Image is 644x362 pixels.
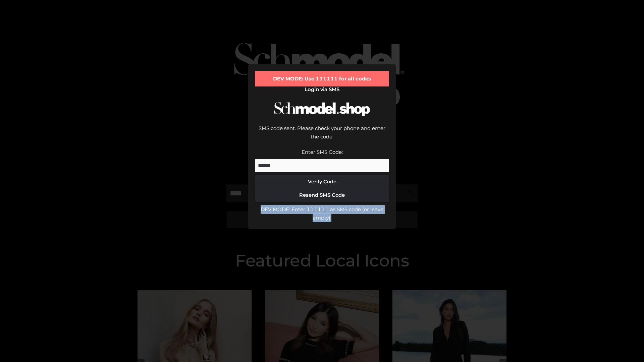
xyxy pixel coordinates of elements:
button: Verify Code [255,175,389,188]
button: Resend SMS Code [255,188,389,202]
img: Schmodel Logo [272,96,372,122]
div: DEV MODE: Use 111111 for all codes [255,71,389,86]
div: SMS code sent. Please check your phone and enter the code. [255,124,389,148]
label: Enter SMS Code: [302,149,343,155]
h2: Login via SMS [255,86,389,93]
div: DEV MODE: Enter 111111 as SMS code (or leave empty). [255,205,389,222]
